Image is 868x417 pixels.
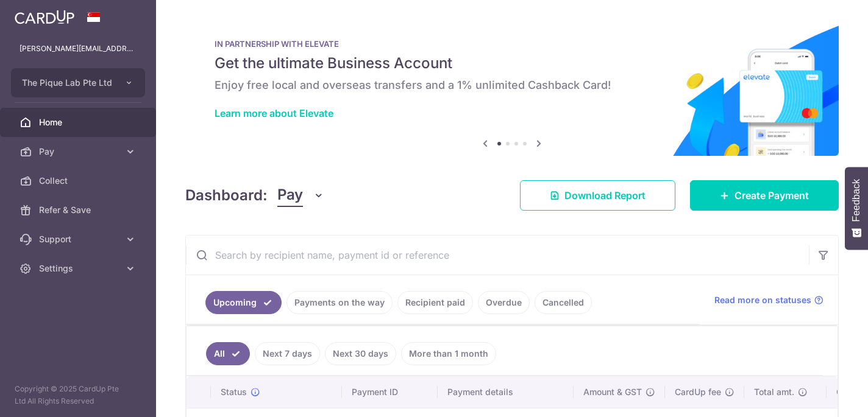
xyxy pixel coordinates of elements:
span: Pay [39,145,119,158]
span: CardUp fee [675,386,721,398]
a: More than 1 month [401,342,496,365]
span: Collect [39,175,119,187]
span: Status [221,386,247,398]
th: Payment details [438,376,574,408]
span: Support [39,233,119,245]
span: Settings [39,262,119,275]
span: Download Report [564,188,646,203]
a: Create Payment [690,180,839,211]
a: Next 7 days [255,342,320,365]
a: Upcoming [205,291,282,314]
h4: Dashboard: [185,184,268,206]
th: Payment ID [342,376,438,408]
a: Payments on the way [286,291,393,314]
a: Download Report [520,180,675,211]
button: Pay [277,184,324,207]
a: Learn more about Elevate [215,107,333,119]
a: Recipient paid [397,291,473,314]
span: Total amt. [754,386,794,398]
span: Pay [277,184,303,207]
p: [PERSON_NAME][EMAIL_ADDRESS][DOMAIN_NAME] [20,43,137,55]
a: Read more on statuses [714,294,824,306]
span: Home [39,116,119,128]
span: Feedback [851,179,862,222]
button: The Pique Lab Pte Ltd [11,68,145,97]
span: Amount & GST [583,386,642,398]
a: Overdue [478,291,530,314]
span: Create Payment [735,188,809,203]
span: Refer & Save [39,204,119,216]
a: Cancelled [535,291,592,314]
img: Renovation banner [185,19,839,156]
h6: Enjoy free local and overseas transfers and a 1% unlimited Cashback Card! [215,78,809,93]
a: Next 30 days [325,342,396,365]
button: Feedback - Show survey [845,167,868,250]
input: Search by recipient name, payment id or reference [186,236,809,275]
p: IN PARTNERSHIP WITH ELEVATE [215,39,809,49]
span: The Pique Lab Pte Ltd [22,77,112,89]
img: CardUp [15,10,74,24]
iframe: Opens a widget where you can find more information [789,380,856,411]
span: Read more on statuses [714,294,811,306]
a: All [206,342,250,365]
h5: Get the ultimate Business Account [215,54,809,73]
